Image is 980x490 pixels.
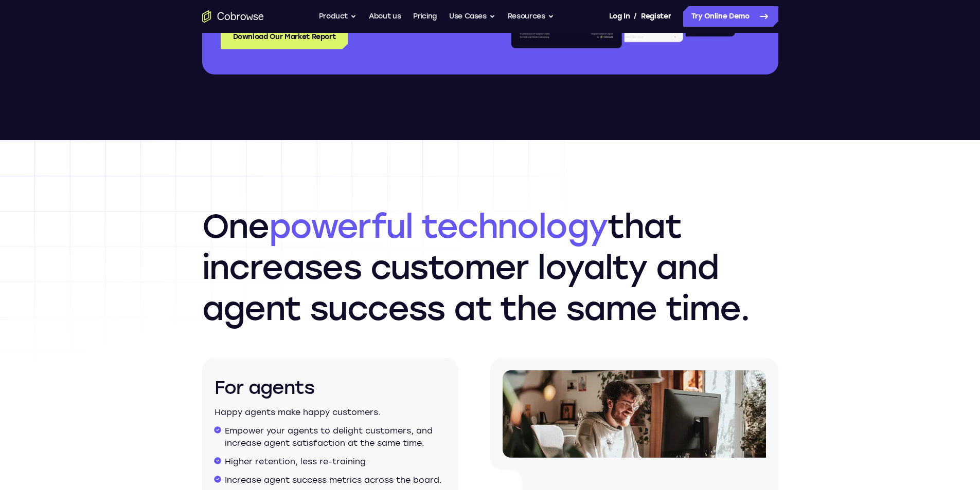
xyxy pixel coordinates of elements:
[221,25,348,49] a: Download Our Market Report
[319,6,357,27] button: Product
[449,6,495,27] button: Use Cases
[225,425,446,449] li: Empower your agents to delight customers, and increase agent satisfaction at the same time.
[369,6,401,27] a: About us
[634,10,637,23] span: /
[609,6,630,27] a: Log In
[508,6,554,27] button: Resources
[202,206,778,329] h2: One that increases customer loyalty and agent success at the same time.
[683,6,778,27] a: Try Online Demo
[225,456,446,468] li: Higher retention, less re-training.
[641,6,671,27] a: Register
[225,474,446,486] li: Increase agent success metrics across the board.
[215,406,446,419] p: Happy agents make happy customers.
[413,6,437,27] a: Pricing
[215,375,446,400] h3: For agents
[269,206,608,246] span: powerful technology
[202,10,264,23] a: Go to the home page
[503,370,766,458] img: A person working on a computer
